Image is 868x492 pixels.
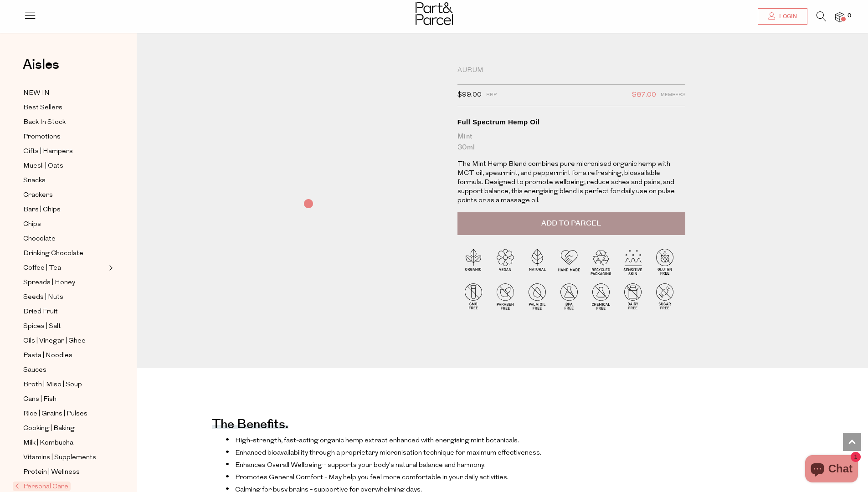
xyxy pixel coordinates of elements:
[845,12,853,20] span: 0
[416,2,453,25] img: Part&Parcel
[23,248,83,259] span: Drinking Chocolate
[23,146,73,157] span: Gifts | Hampers
[23,423,106,434] a: Cooking | Baking
[23,131,106,143] a: Promotions
[23,132,61,143] span: Promotions
[649,280,681,312] img: P_P-ICONS-Live_Bec_V11_Sugar_Free.svg
[617,280,649,312] img: P_P-ICONS-Live_Bec_V11_Dairy_Free.svg
[835,12,844,22] a: 0
[457,131,685,153] div: Mint 30ml
[23,102,62,113] span: Best Sellers
[23,262,106,274] a: Coffee | Tea
[23,364,106,376] a: Sauces
[457,280,489,312] img: P_P-ICONS-Live_Bec_V11_GMO_Free.svg
[23,204,106,215] a: Bars | Chips
[486,89,497,101] span: RRP
[23,263,61,274] span: Coffee | Tea
[489,246,521,277] img: P_P-ICONS-Live_Bec_V11_Vegan.svg
[107,262,113,273] button: Expand/Collapse Coffee | Tea
[23,234,56,245] span: Chocolate
[23,321,106,332] a: Spices | Salt
[23,117,66,128] span: Back In Stock
[23,321,61,332] span: Spices | Salt
[23,146,106,157] a: Gifts | Hampers
[23,423,75,434] span: Cooking | Baking
[23,394,106,405] a: Cans | Fish
[457,160,685,205] p: The Mint Hemp Blend combines pure micronised organic hemp with MCT oil, spearmint, and peppermint...
[23,277,75,288] span: Spreads | Honey
[802,455,861,485] inbox-online-store-chat: Shopify online store chat
[23,248,106,259] a: Drinking Chocolate
[541,218,601,229] span: Add to Parcel
[23,219,106,230] a: Chips
[226,436,581,445] li: High-strength, fast-acting organic hemp extract enhanced with energising mint botanicals.
[23,292,106,303] a: Seeds | Nuts
[23,87,106,99] a: NEW IN
[23,466,106,478] a: Protein | Wellness
[23,292,63,303] span: Seeds | Nuts
[521,280,553,312] img: P_P-ICONS-Live_Bec_V11_Palm_Oil_Free.svg
[617,246,649,277] img: P_P-ICONS-Live_Bec_V11_Sensitive_Skin.svg
[23,306,106,318] a: Dried Fruit
[23,409,87,420] span: Rice | Grains | Pulses
[489,280,521,312] img: P_P-ICONS-Live_Bec_V11_Paraben_Free.svg
[23,102,106,113] a: Best Sellers
[23,117,106,128] a: Back In Stock
[23,160,106,172] a: Muesli | Oats
[23,190,53,201] span: Crackers
[13,482,71,491] span: Personal Care
[23,307,58,318] span: Dried Fruit
[457,212,685,235] button: Add to Parcel
[23,452,96,463] span: Vitamins | Supplements
[457,118,685,127] div: Full Spectrum Hemp Oil
[649,246,681,277] img: P_P-ICONS-Live_Bec_V11_Gluten_Free.svg
[23,55,59,75] span: Aisles
[632,89,656,101] span: $87.00
[23,205,61,215] span: Bars | Chips
[553,246,585,277] img: P_P-ICONS-Live_Bec_V11_Handmade.svg
[23,233,106,245] a: Chocolate
[23,175,46,186] span: Snacks
[23,161,63,172] span: Muesli | Oats
[23,350,72,361] span: Pasta | Noodles
[23,408,106,420] a: Rice | Grains | Pulses
[23,175,106,186] a: Snacks
[23,467,80,478] span: Protein | Wellness
[457,246,489,277] img: P_P-ICONS-Live_Bec_V11_Organic.svg
[758,8,807,25] a: Login
[212,423,288,429] h4: The benefits.
[23,452,106,463] a: Vitamins | Supplements
[15,481,106,492] a: Personal Care
[457,89,482,101] span: $99.00
[23,335,106,347] a: Oils | Vinegar | Ghee
[23,365,46,376] span: Sauces
[585,280,617,312] img: P_P-ICONS-Live_Bec_V11_Chemical_Free.svg
[23,277,106,288] a: Spreads | Honey
[23,190,106,201] a: Crackers
[23,58,59,81] a: Aisles
[777,13,797,20] span: Login
[23,379,106,390] a: Broth | Miso | Soup
[521,246,553,277] img: P_P-ICONS-Live_Bec_V11_Natural.svg
[226,448,581,457] li: Enhanced bioavailability through a proprietary micronisation technique for maximum effectiveness.
[23,350,106,361] a: Pasta | Noodles
[661,89,685,101] span: Members
[23,219,41,230] span: Chips
[23,379,82,390] span: Broth | Miso | Soup
[553,280,585,312] img: P_P-ICONS-Live_Bec_V11_BPA_Free.svg
[23,438,73,449] span: Milk | Kombucha
[23,437,106,449] a: Milk | Kombucha
[585,246,617,277] img: P_P-ICONS-Live_Bec_V11_Recycle_Packaging.svg
[23,336,86,347] span: Oils | Vinegar | Ghee
[23,394,56,405] span: Cans | Fish
[23,88,50,99] span: NEW IN
[226,460,581,469] li: Enhances Overall Wellbeing - supports your body's natural balance and harmony.
[226,472,581,482] li: Promotes General Comfort - May help you feel more comfortable in your daily activities.
[457,66,685,75] div: Aurum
